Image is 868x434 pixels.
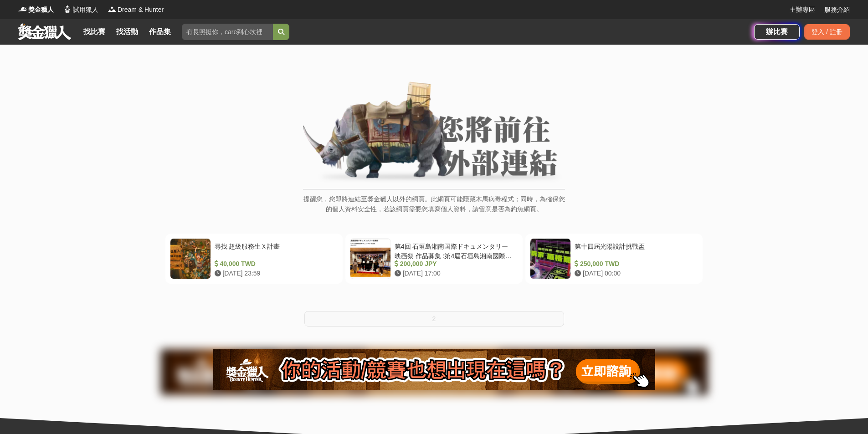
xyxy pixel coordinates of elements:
div: [DATE] 23:59 [215,269,334,278]
div: [DATE] 00:00 [575,269,694,278]
p: 提醒您，您即將連結至獎金獵人以外的網頁。此網頁可能隱藏木馬病毒程式；同時，為確保您的個人資料安全性，若該網頁需要您填寫個人資料，請留意是否為釣魚網頁。 [303,194,565,224]
div: [DATE] 17:00 [395,269,514,278]
div: 250,000 TWD [575,259,694,269]
a: 作品集 [145,26,175,38]
a: Logo試用獵人 [63,5,98,15]
a: 找活動 [113,26,142,38]
div: 200,000 JPY [395,259,514,269]
span: Dream & Hunter [118,5,164,15]
img: Logo [18,5,27,14]
div: 第十四屆光陽設計挑戰盃 [575,242,694,259]
a: 第4回 石垣島湘南国際ドキュメンタリー映画祭 作品募集 :第4屆石垣島湘南國際紀錄片電影節作品徵集 200,000 JPY [DATE] 17:00 [345,234,523,284]
div: 尋找 超級服務生Ｘ計畫 [215,242,334,259]
a: 找比賽 [80,26,109,38]
a: LogoDream & Hunter [108,5,164,15]
img: External Link Banner [303,82,565,184]
span: 獎金獵人 [28,5,54,15]
a: 尋找 超級服務生Ｘ計畫 40,000 TWD [DATE] 23:59 [165,234,343,284]
input: 有長照挺你，care到心坎裡！青春出手，拍出照顧 影音徵件活動 [182,24,273,40]
div: 40,000 TWD [215,259,334,269]
a: 服務介紹 [824,5,850,15]
span: 試用獵人 [73,5,98,15]
a: Logo獎金獵人 [18,5,54,15]
button: 2 [304,311,564,327]
img: 905fc34d-8193-4fb2-a793-270a69788fd0.png [213,349,655,390]
img: Logo [108,5,117,14]
a: 辦比賽 [754,24,800,40]
a: 主辦專區 [790,5,815,15]
a: 第十四屆光陽設計挑戰盃 250,000 TWD [DATE] 00:00 [525,234,703,284]
div: 第4回 石垣島湘南国際ドキュメンタリー映画祭 作品募集 :第4屆石垣島湘南國際紀錄片電影節作品徵集 [395,242,514,259]
div: 登入 / 註冊 [804,24,850,40]
img: Logo [63,5,72,14]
